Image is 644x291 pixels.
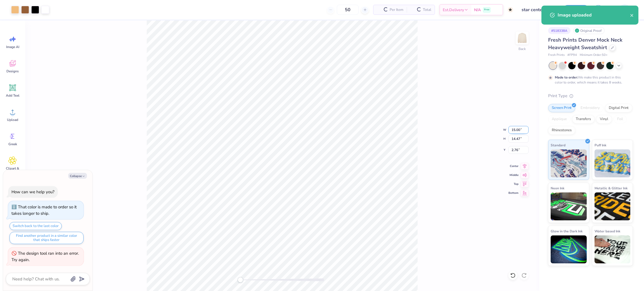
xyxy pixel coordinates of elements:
div: How can we help you? [11,189,55,195]
span: Image AI [6,45,19,49]
span: Neon Ink [551,185,564,191]
div: Screen Print [548,104,575,112]
button: close [630,12,634,18]
div: Transfers [572,115,595,123]
img: Puff Ink [595,149,631,177]
div: Image uploaded [558,12,630,18]
img: Mark Joshua Mullasgo [619,4,630,15]
span: Add Text [6,93,19,98]
span: Center [508,164,518,168]
span: Minimum Order: 50 + [580,53,608,58]
div: # 518338A [548,27,570,34]
div: Foil [614,115,627,123]
span: Free [484,8,489,12]
input: Untitled Design [517,4,558,15]
div: Vinyl [596,115,612,123]
img: Metallic & Glitter Ink [595,192,631,220]
span: Water based Ink [595,228,620,234]
span: Designs [6,69,19,73]
span: Upload [7,118,18,122]
input: – – [337,5,359,15]
span: Bottom [508,191,518,195]
span: Per Item [390,7,403,13]
a: MJ [610,4,633,15]
div: Digital Print [605,104,632,112]
span: N/A [474,7,481,13]
img: Standard [551,149,587,177]
span: # FP94 [567,53,577,58]
strong: Made to order: [555,75,578,80]
button: Switch back to the last color [10,222,62,230]
div: Rhinestones [548,126,575,135]
span: Middle [508,173,518,177]
img: Glow in the Dark Ink [551,235,587,263]
div: Original Proof [573,27,605,34]
span: Fresh Prints [548,53,565,58]
div: Back [518,46,526,51]
img: Back [517,32,528,44]
span: Total [423,7,431,13]
span: Est. Delivery [443,7,464,13]
button: Find another product in a similar color that ships faster [10,232,84,244]
div: Applique [548,115,570,123]
span: Clipart & logos [3,166,22,175]
span: Puff Ink [595,142,606,148]
div: We make this product in this color to order, which means it takes 8 weeks. [555,75,624,85]
img: Water based Ink [595,235,631,263]
span: Metallic & Glitter Ink [595,185,628,191]
div: Embroidery [577,104,603,112]
span: Top [508,182,518,186]
span: Greek [8,142,17,146]
div: Print Type [548,93,633,99]
span: Glow in the Dark Ink [551,228,583,234]
span: Standard [551,142,565,148]
div: Accessibility label [238,277,243,283]
button: Collapse [68,173,87,179]
span: Fresh Prints Denver Mock Neck Heavyweight Sweatshirt [548,37,622,51]
div: The design tool ran into an error. Try again. [11,251,79,263]
div: That color is made to order so it takes longer to ship. [11,204,77,216]
img: Neon Ink [551,192,587,220]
